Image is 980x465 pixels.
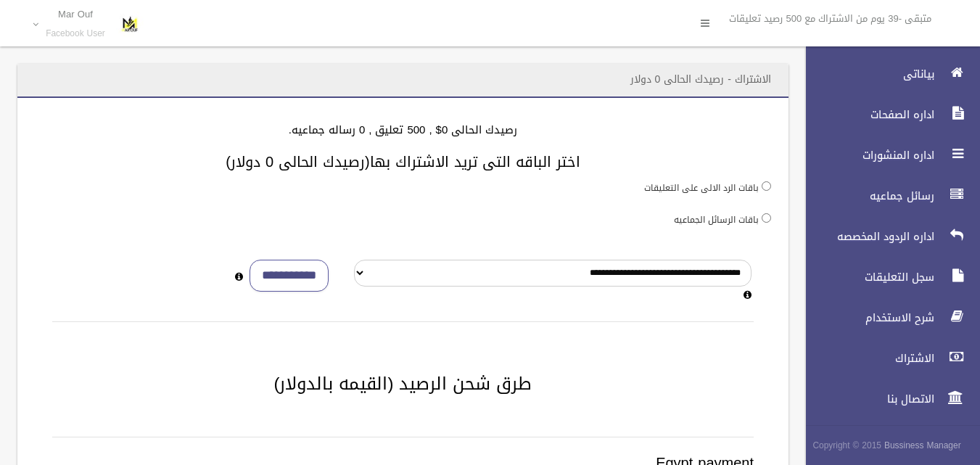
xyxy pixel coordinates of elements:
a: اداره الردود المخصصه [794,221,980,252]
p: Mar Ouf [46,9,105,20]
h2: طرق شحن الرصيد (القيمه بالدولار) [35,374,771,393]
a: الاشتراك [794,342,980,374]
span: الاشتراك [794,351,939,366]
span: رسائل جماعيه [794,189,939,203]
a: بياناتى [794,58,980,90]
span: اداره المنشورات [794,148,939,162]
span: اداره الصفحات [794,107,939,122]
label: باقات الرسائل الجماعيه [674,212,759,228]
a: الاتصال بنا [794,383,980,415]
small: Facebook User [46,28,105,39]
strong: Bussiness Manager [884,437,961,453]
span: Copyright © 2015 [812,437,881,453]
a: اداره المنشورات [794,139,980,171]
span: اداره الردود المخصصه [794,229,939,244]
h3: اختر الباقه التى تريد الاشتراك بها(رصيدك الحالى 0 دولار) [35,154,771,170]
span: بياناتى [794,67,939,81]
header: الاشتراك - رصيدك الحالى 0 دولار [613,65,788,94]
span: سجل التعليقات [794,270,939,284]
label: باقات الرد الالى على التعليقات [644,180,759,196]
span: الاتصال بنا [794,392,939,406]
a: رسائل جماعيه [794,180,980,212]
a: سجل التعليقات [794,261,980,293]
a: شرح الاستخدام [794,302,980,334]
a: اداره الصفحات [794,99,980,131]
h4: رصيدك الحالى 0$ , 500 تعليق , 0 رساله جماعيه. [35,124,771,136]
span: شرح الاستخدام [794,310,939,325]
